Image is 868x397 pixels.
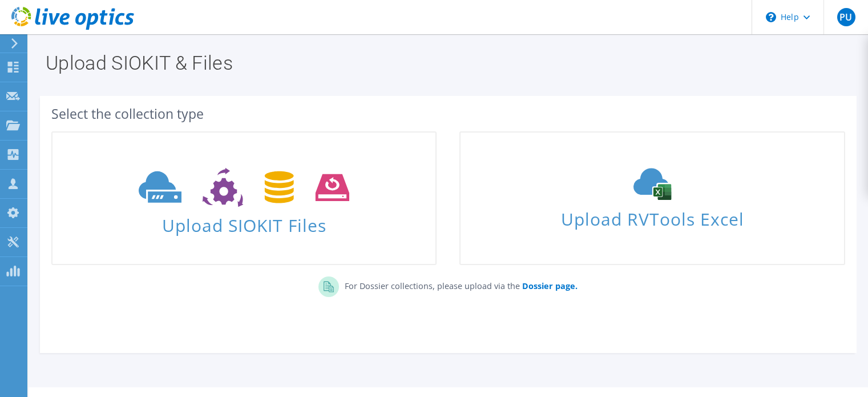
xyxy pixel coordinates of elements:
[53,210,435,234] span: Upload SIOKIT Files
[461,204,843,228] span: Upload RVTools Excel
[51,107,845,120] div: Select the collection type
[766,12,776,22] svg: \n
[522,280,578,291] b: Dossier page.
[520,280,578,291] a: Dossier page.
[339,276,578,292] p: For Dossier collections, please upload via the
[459,131,845,265] a: Upload RVTools Excel
[51,131,437,265] a: Upload SIOKIT Files
[837,8,855,26] span: PU
[46,53,845,73] h1: Upload SIOKIT & Files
